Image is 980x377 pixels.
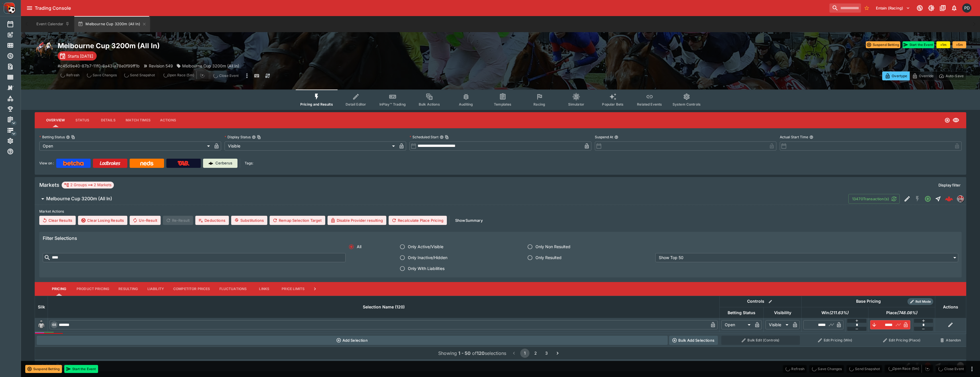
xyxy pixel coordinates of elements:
[257,135,261,139] button: Copy To Clipboard
[121,113,155,127] button: Match Times
[7,116,23,123] div: Management
[902,194,912,204] button: Edit Detail
[74,16,150,32] button: Melbourne Cup 3200m (All In)
[866,41,900,48] button: Suspend Betting
[277,282,309,296] button: Price Limits
[892,73,907,79] p: Overtype
[243,71,250,80] button: more
[7,137,23,144] div: System Settings
[130,216,160,225] button: Un-Result
[944,117,950,123] svg: Open
[937,336,964,345] button: Abandon
[669,336,718,345] button: Bulk Add Selections via CSV Data
[64,182,112,188] div: 2 Groups 2 Markets
[945,195,953,203] div: 1791718b-b7cc-4a14-9fc6-969e4c13ad7a
[440,135,444,139] button: Scheduled StartCopy To Clipboard
[949,3,959,13] button: Notifications
[542,349,551,358] button: Go to page 3
[897,309,917,316] em: ( 748.08 %)
[933,360,943,371] button: Straight
[72,282,114,296] button: Product Pricing
[458,350,471,356] b: 1 - 50
[251,282,277,296] button: Links
[195,216,229,225] button: Deductions
[862,3,871,13] button: No Bookmarks
[933,194,943,204] button: Straight
[215,282,252,296] button: Fluctuations
[149,63,173,69] p: Revision 549
[357,244,361,250] span: All
[7,42,23,49] div: Meetings
[477,350,485,356] b: 120
[880,309,924,316] span: Place(748.08%)
[7,21,23,28] div: Event Calendar
[35,360,902,371] button: Live Racing
[903,41,934,48] button: Start the Event
[568,102,584,106] span: Simulator
[7,84,23,91] div: Nexus Entities
[356,304,411,310] span: Selection Name (120)
[938,3,948,13] button: Documentation
[419,102,440,106] span: Bulk Actions
[39,135,65,139] p: Betting Status
[923,194,933,204] button: Open
[35,193,848,205] button: Melbourne Cup 3200m (All In)
[379,102,406,106] span: InPlay™ Trading
[829,309,848,316] em: ( 211.63 %)
[39,216,76,225] button: Clear Results
[58,41,512,50] h2: Copy To Clipboard
[535,254,562,261] span: Only Resulted
[721,320,753,329] div: Open
[595,135,613,139] p: Suspend At
[854,298,883,305] div: Base Pricing
[960,2,973,14] button: Paul Dicioccio
[100,161,120,166] img: Ladbrokes
[245,159,253,168] label: Tags:
[64,365,98,373] button: Start the Event
[952,117,959,124] svg: Visible
[231,216,267,225] button: Substitutions
[389,216,447,225] button: Recalculate Place Pricing
[602,102,624,106] span: Popular Bets
[35,41,53,60] img: horse_racing.png
[912,360,923,371] button: SGM Disabled
[95,113,121,127] button: Details
[7,106,23,112] div: Tournaments
[114,282,143,296] button: Resulting
[535,244,570,250] span: Only Non Resulted
[39,182,59,188] h5: Markets
[452,216,486,225] button: ShowSummary
[159,71,208,79] div: split button
[143,282,169,296] button: Liability
[169,282,215,296] button: Competitor Prices
[39,207,962,216] label: Market Actions
[848,194,900,204] button: 13470Transaction(s)
[182,63,239,69] p: Melbourne Cup 3200m (All In)
[946,73,964,79] p: Auto-Save
[408,244,443,250] span: Only Active/Visible
[870,336,934,345] button: Edit Pricing (Place)
[37,320,46,329] img: blank-silk.png
[68,53,93,59] p: Starts [DATE]
[459,102,473,106] span: Auditing
[945,195,953,203] img: logo-cerberus--red.svg
[176,63,239,69] div: Melbourne Cup 3200m (All In)
[780,135,808,139] p: Actual Start Time
[225,135,251,139] p: Display Status
[43,235,958,241] h6: Filter Selections
[721,336,800,345] button: Bulk Edit (Controls)
[438,350,506,357] p: Showing of selections
[935,180,964,190] button: Display filter
[7,74,23,81] div: Template Search
[7,148,23,155] div: Help & Support
[7,63,23,70] div: Search
[809,135,813,139] button: Actual Start Time
[155,113,181,127] button: Actions
[919,73,934,79] p: Override
[42,113,69,127] button: Overview
[7,127,23,134] div: Infrastructure
[78,216,127,225] button: Clear Losing Results
[962,3,971,13] div: Paul Dicioccio
[296,90,705,110] div: Event type filters
[912,194,923,204] button: SGM Disabled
